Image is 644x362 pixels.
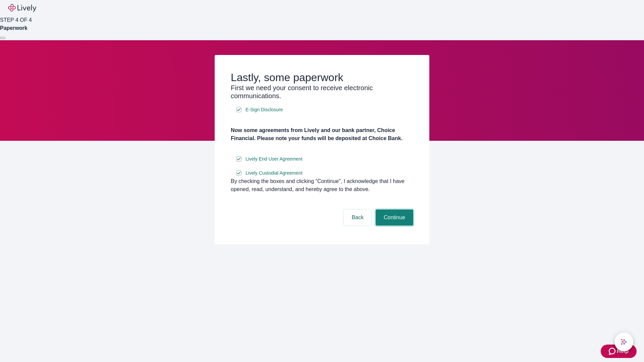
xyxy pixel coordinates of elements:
[231,71,413,84] h2: Lastly, some paperwork
[617,347,629,355] span: Help
[231,177,413,193] div: By checking the boxes and clicking “Continue", I acknowledge that I have opened, read, understand...
[601,345,637,358] button: Zendesk support iconHelp
[343,209,372,226] button: Back
[244,169,304,177] a: e-sign disclosure document
[244,106,284,114] a: e-sign disclosure document
[376,209,413,226] button: Continue
[246,170,303,177] span: Lively Custodial Agreement
[244,155,304,163] a: e-sign disclosure document
[621,339,627,345] svg: Lively AI Assistant
[614,333,633,351] button: chat
[246,106,283,113] span: E-Sign Disclosure
[231,84,413,100] h3: First we need your consent to receive electronic communications.
[8,4,36,12] img: Lively
[246,156,303,163] span: Lively End User Agreement
[609,347,617,355] svg: Zendesk support icon
[231,126,413,142] h4: Now some agreements from Lively and our bank partner, Choice Financial. Please note your funds wi...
